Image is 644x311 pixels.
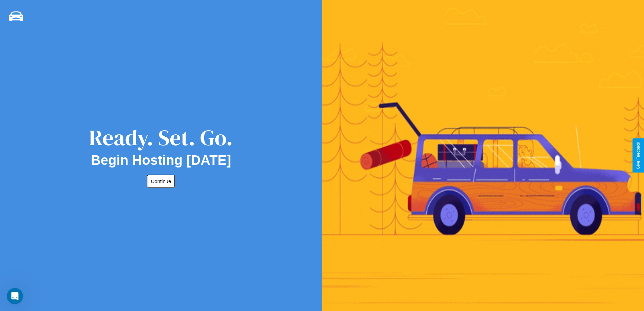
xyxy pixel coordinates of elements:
iframe: Intercom live chat [7,288,23,304]
div: Ready. Set. Go. [89,123,233,153]
button: Continue [147,175,175,188]
h2: Begin Hosting [DATE] [91,153,231,168]
div: Give Feedback [636,142,641,169]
